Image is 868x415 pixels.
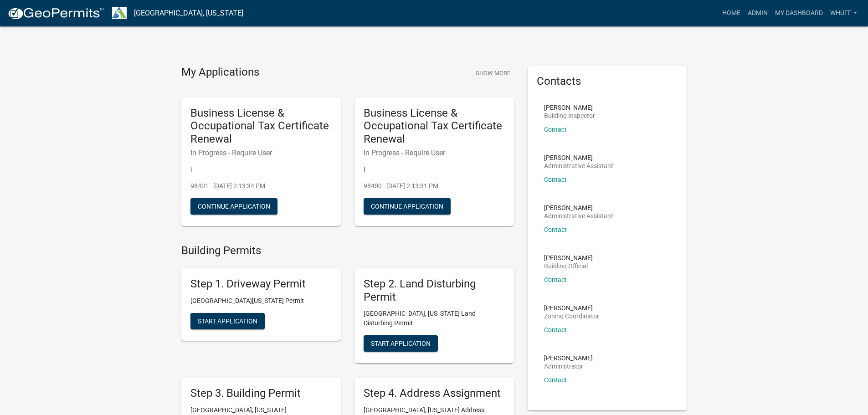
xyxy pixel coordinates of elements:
a: Admin [744,5,771,22]
a: whuff [827,5,861,22]
p: Administrative Assistant [544,163,613,169]
a: Home [719,5,744,22]
h6: In Progress - Require User [190,149,332,157]
a: Contact [544,376,567,384]
a: [GEOGRAPHIC_DATA], [US_STATE] [134,5,243,21]
button: Show More [472,66,514,81]
p: Building Official [544,263,593,269]
p: Administrator [544,363,593,369]
h5: Step 3. Building Permit [190,387,332,400]
a: Contact [544,276,567,283]
p: | [364,164,505,174]
h5: Step 1. Driveway Permit [190,277,332,291]
p: [GEOGRAPHIC_DATA][US_STATE] Permit [190,296,332,306]
h6: In Progress - Require User [364,149,505,157]
button: Start Application [364,335,438,352]
a: Contact [544,176,567,183]
p: [PERSON_NAME] [544,305,599,311]
a: My Dashboard [771,5,827,22]
h4: Building Permits [181,244,514,257]
button: Continue Application [190,198,277,215]
span: Start Application [371,340,431,347]
p: Building Inspector [544,113,595,119]
img: Troup County, Georgia [112,7,127,19]
h5: Business License & Occupational Tax Certificate Renewal [190,107,332,146]
p: [PERSON_NAME] [544,255,593,261]
p: Zoning Coordinator [544,313,599,319]
p: [PERSON_NAME] [544,154,613,161]
p: [PERSON_NAME] [544,104,595,111]
p: | [190,164,332,174]
p: 98401 - [DATE] 2:13:34 PM [190,181,332,191]
h5: Step 4. Address Assignment [364,387,505,400]
a: Contact [544,326,567,333]
p: [GEOGRAPHIC_DATA], [US_STATE] Land Disturbing Permit [364,309,505,328]
button: Start Application [190,313,265,329]
button: Continue Application [364,198,451,215]
a: Contact [544,126,567,133]
p: 98400 - [DATE] 2:13:31 PM [364,181,505,191]
h4: My Applications [181,66,259,79]
p: Administrative Assistant [544,213,613,219]
a: Contact [544,226,567,233]
h5: Business License & Occupational Tax Certificate Renewal [364,107,505,146]
span: Start Application [198,317,257,324]
h5: Step 2. Land Disturbing Permit [364,277,505,304]
p: [PERSON_NAME] [544,355,593,361]
p: [PERSON_NAME] [544,205,613,211]
h5: Contacts [537,75,678,88]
